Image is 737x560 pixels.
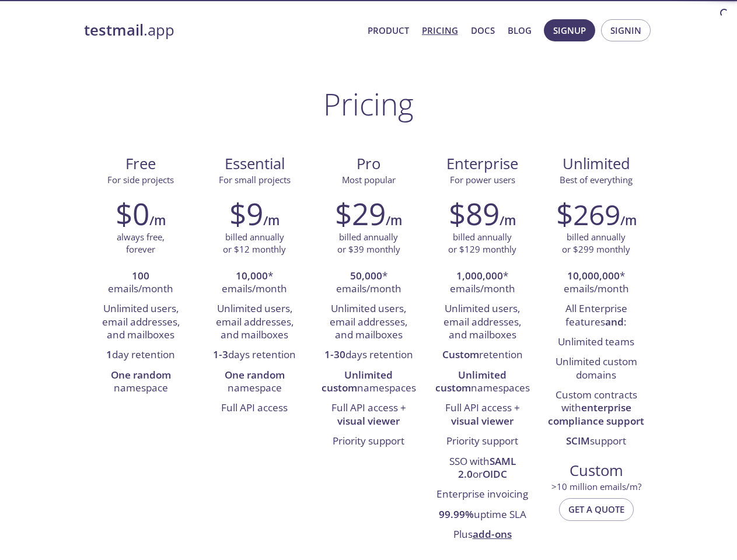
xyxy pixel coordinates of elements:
[451,414,514,428] strong: visual viewer
[93,299,189,345] li: Unlimited users, email addresses, and mailboxes
[434,432,530,452] li: Priority support
[342,174,396,185] span: Most popular
[566,434,590,447] strong: SCIM
[439,508,474,521] strong: 99.99%
[568,502,624,517] span: Get a quote
[549,461,644,481] span: Custom
[93,154,188,174] span: Free
[320,345,417,365] li: days retention
[434,267,530,300] li: * emails/month
[448,231,516,256] p: billed annually or $129 monthly
[116,196,149,231] h2: $0
[500,211,516,230] h6: /m
[473,527,512,541] a: add-ons
[434,485,530,505] li: Enterprise invoicing
[149,211,166,230] h6: /m
[132,269,149,282] strong: 100
[84,20,358,40] a: testmail.app
[610,23,641,38] span: Signin
[434,299,530,345] li: Unlimited users, email addresses, and mailboxes
[435,154,530,174] span: Enterprise
[548,432,644,452] li: support
[567,269,620,282] strong: 10,000,000
[553,23,586,38] span: Signup
[456,269,503,282] strong: 1,000,000
[93,345,189,365] li: day retention
[320,267,417,300] li: * emails/month
[236,269,268,282] strong: 10,000
[548,386,644,432] li: Custom contracts with
[544,19,595,41] button: Signup
[548,267,644,300] li: * emails/month
[107,174,174,185] span: For side projects
[562,231,630,256] p: billed annually or $299 monthly
[368,23,409,38] a: Product
[386,211,402,230] h6: /m
[573,195,620,233] span: 269
[320,398,417,432] li: Full API access +
[117,231,165,256] p: always free, forever
[335,196,386,231] h2: $29
[207,366,303,399] li: namespace
[322,368,393,394] strong: Unlimited custom
[434,505,530,525] li: uptime SLA
[321,154,416,174] span: Pro
[548,332,644,352] li: Unlimited teams
[337,414,400,428] strong: visual viewer
[323,86,414,121] h1: Pricing
[207,398,303,418] li: Full API access
[434,452,530,485] li: SSO with or
[560,174,633,185] span: Best of everything
[548,352,644,386] li: Unlimited custom domains
[434,366,530,399] li: namespaces
[434,525,530,545] li: Plus
[458,454,516,481] strong: SAML 2.0
[225,368,285,381] strong: One random
[559,498,634,520] button: Get a quote
[556,196,620,231] h2: $
[434,398,530,432] li: Full API access +
[548,299,644,332] li: All Enterprise features :
[213,348,228,361] strong: 1-3
[449,196,500,231] h2: $89
[471,23,495,38] a: Docs
[483,467,507,481] strong: OIDC
[207,345,303,365] li: days retention
[563,153,630,174] span: Unlimited
[320,432,417,452] li: Priority support
[508,23,532,38] a: Blog
[337,231,400,256] p: billed annually or $39 monthly
[320,366,417,399] li: namespaces
[111,368,171,381] strong: One random
[93,267,189,300] li: emails/month
[263,211,280,230] h6: /m
[435,368,507,394] strong: Unlimited custom
[601,19,651,41] button: Signin
[548,401,644,427] strong: enterprise compliance support
[320,299,417,345] li: Unlimited users, email addresses, and mailboxes
[422,23,458,38] a: Pricing
[324,348,345,361] strong: 1-30
[350,269,382,282] strong: 50,000
[442,348,479,361] strong: Custom
[207,299,303,345] li: Unlimited users, email addresses, and mailboxes
[93,366,189,399] li: namespace
[620,211,637,230] h6: /m
[551,481,641,492] span: > 10 million emails/m?
[207,267,303,300] li: * emails/month
[219,174,291,185] span: For small projects
[84,20,144,40] strong: testmail
[450,174,515,185] span: For power users
[229,196,263,231] h2: $9
[605,315,624,328] strong: and
[223,231,286,256] p: billed annually or $12 monthly
[434,345,530,365] li: retention
[106,348,112,361] strong: 1
[207,154,302,174] span: Essential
